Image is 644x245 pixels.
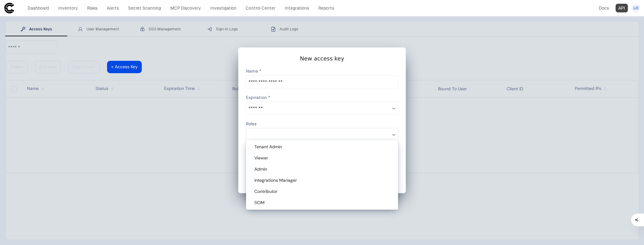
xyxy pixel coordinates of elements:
[282,4,312,12] a: Integrations
[56,4,81,12] a: Inventory
[208,4,239,12] a: Investigation
[168,4,204,12] a: MCP Discovery
[84,4,100,12] a: Risks
[596,4,612,12] a: Docs
[633,6,638,11] span: LO
[315,4,337,12] a: Reports
[125,4,164,12] a: Secret Scanning
[615,4,628,12] a: API
[104,4,122,12] a: Alerts
[243,4,278,12] a: Control Center
[25,4,52,12] a: Dashboard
